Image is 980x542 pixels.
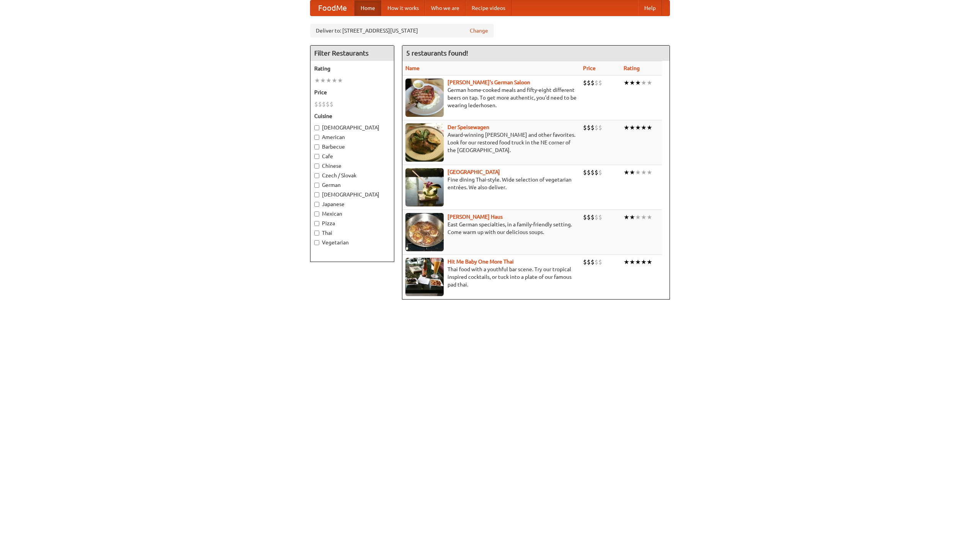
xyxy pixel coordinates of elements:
li: $ [326,100,330,108]
a: How it works [381,0,425,16]
li: ★ [635,213,641,221]
label: [DEMOGRAPHIC_DATA] [314,191,390,198]
li: ★ [641,79,647,87]
input: Mexican [314,211,319,216]
label: Barbecue [314,143,390,151]
label: American [314,133,390,141]
li: $ [591,79,595,87]
li: ★ [641,258,647,266]
li: $ [587,258,591,266]
li: ★ [635,79,641,87]
li: $ [595,123,598,132]
div: Deliver to: [STREET_ADDRESS][US_STATE] [310,24,494,38]
h4: Filter Restaurants [310,46,394,61]
li: $ [587,79,591,87]
li: ★ [624,79,629,87]
img: esthers.jpg [405,79,444,117]
input: [DEMOGRAPHIC_DATA] [314,192,319,197]
a: [PERSON_NAME]'s German Saloon [448,79,530,85]
a: Price [583,65,596,71]
a: Rating [624,65,640,71]
li: $ [583,123,587,132]
li: $ [591,123,595,132]
li: $ [318,100,322,108]
p: German home-cooked meals and fifty-eight different beers on tap. To get more authentic, you'd nee... [405,86,577,109]
li: $ [587,168,591,177]
label: Vegetarian [314,239,390,246]
img: kohlhaus.jpg [405,213,444,251]
p: Thai food with a youthful bar scene. Try our tropical inspired cocktails, or tuck into a plate of... [405,265,577,288]
label: Thai [314,229,390,237]
li: ★ [629,79,635,87]
li: ★ [641,168,647,177]
li: ★ [624,213,629,221]
li: ★ [647,168,652,177]
li: $ [598,258,602,266]
label: Pizza [314,219,390,227]
input: Czech / Slovak [314,173,319,178]
p: East German specialties, in a family-friendly setting. Come warm up with our delicious soups. [405,221,577,236]
label: Chinese [314,162,390,170]
li: ★ [647,213,652,221]
a: [GEOGRAPHIC_DATA] [448,169,500,175]
a: [PERSON_NAME] Haus [448,214,503,220]
label: Mexican [314,210,390,218]
li: $ [591,258,595,266]
li: $ [583,213,587,221]
li: $ [583,258,587,266]
input: Cafe [314,154,319,159]
li: ★ [647,79,652,87]
li: $ [583,79,587,87]
h5: Price [314,88,390,96]
li: ★ [629,213,635,221]
li: ★ [641,213,647,221]
li: ★ [624,258,629,266]
a: Change [470,27,488,34]
a: Hit Me Baby One More Thai [448,259,514,265]
li: $ [314,100,318,108]
label: German [314,181,390,189]
li: $ [598,79,602,87]
li: $ [598,168,602,177]
a: Who we are [425,0,465,16]
li: $ [587,123,591,132]
input: Thai [314,231,319,236]
a: Home [354,0,381,16]
input: Chinese [314,164,319,169]
a: Der Speisewagen [448,124,489,130]
li: $ [591,168,595,177]
li: $ [595,168,598,177]
img: speisewagen.jpg [405,123,444,162]
label: Japanese [314,200,390,208]
li: ★ [314,76,320,85]
li: ★ [635,258,641,266]
input: Pizza [314,221,319,226]
input: [DEMOGRAPHIC_DATA] [314,125,319,130]
li: ★ [647,123,652,132]
li: $ [330,100,333,108]
li: $ [598,213,602,221]
li: $ [595,258,598,266]
li: ★ [624,168,629,177]
p: Fine dining Thai-style. Wide selection of vegetarian entrées. We also deliver. [405,176,577,191]
li: ★ [332,76,337,85]
li: ★ [629,258,635,266]
li: $ [322,100,326,108]
h5: Rating [314,65,390,72]
a: Name [405,65,420,71]
li: $ [587,213,591,221]
li: ★ [647,258,652,266]
li: ★ [320,76,326,85]
input: Barbecue [314,144,319,149]
img: babythai.jpg [405,258,444,296]
li: ★ [629,123,635,132]
ng-pluralize: 5 restaurants found! [406,49,468,57]
li: ★ [629,168,635,177]
label: [DEMOGRAPHIC_DATA] [314,124,390,131]
li: ★ [635,123,641,132]
li: $ [595,79,598,87]
li: ★ [624,123,629,132]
